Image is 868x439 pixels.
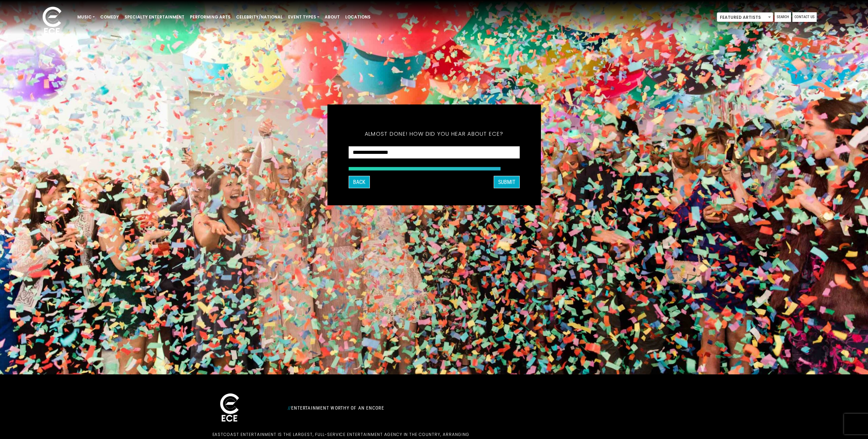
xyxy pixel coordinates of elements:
img: ece_new_logo_whitev2-1.png [35,5,69,38]
a: Search [775,12,791,22]
a: Music [75,11,98,23]
span: // [288,405,291,411]
a: Comedy [98,11,122,23]
a: Performing Arts [187,11,233,23]
img: ece_new_logo_whitev2-1.png [212,391,247,425]
a: Celebrity/National [233,11,285,23]
a: Contact Us [792,12,817,22]
button: SUBMIT [494,176,520,188]
span: Featured Artists [717,13,773,22]
a: Locations [342,11,373,23]
div: Entertainment Worthy of an Encore [284,402,509,413]
a: About [322,11,342,23]
a: Specialty Entertainment [122,11,187,23]
select: How did you hear about ECE [349,146,520,159]
h5: Almost done! How did you hear about ECE? [349,122,520,146]
button: Back [349,176,370,188]
a: Event Types [285,11,322,23]
span: Featured Artists [717,12,773,22]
